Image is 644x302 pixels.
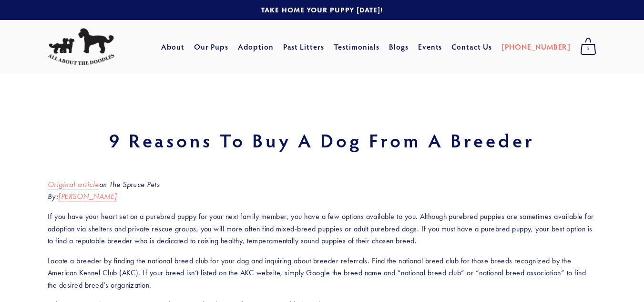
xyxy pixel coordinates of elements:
[283,42,325,52] a: Past Litters
[501,38,571,55] a: [PHONE_NUMBER]
[48,255,596,292] p: Locate a breeder by finding the national breed club for your dog and inquiring about breeder refe...
[161,38,184,55] a: About
[48,131,596,150] h1: 9 Reasons to Buy a Dog From a Breeder
[575,35,601,59] a: 0 items in cart
[48,180,160,201] em: on The Spruce Pets By:
[580,43,596,55] span: 0
[451,38,492,55] a: Contact Us
[194,38,229,55] a: Our Pups
[389,38,409,55] a: Blogs
[238,38,274,55] a: Adoption
[58,192,117,202] a: [PERSON_NAME]
[58,192,117,201] em: [PERSON_NAME]
[48,180,99,190] a: Original article
[334,38,380,55] a: Testimonials
[418,38,442,55] a: Events
[48,180,99,189] em: Original article
[48,28,114,65] img: All About The Doodles
[48,210,596,247] p: If you have your heart set on a purebred puppy for your next family member, you have a few option...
